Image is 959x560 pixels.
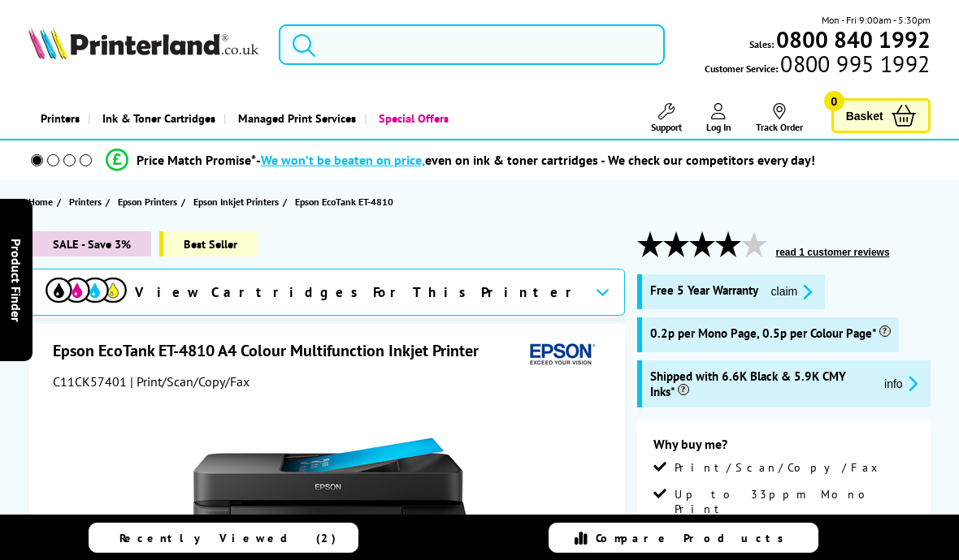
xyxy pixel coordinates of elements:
[28,97,88,139] a: Printers
[69,193,106,210] a: Printers
[69,193,102,210] span: Printers
[28,193,53,210] span: Home
[88,97,223,139] a: Ink & Toner Cartridges
[8,239,24,322] span: Product Finder
[650,282,758,301] span: Free 5 Year Warranty
[295,193,393,210] span: Epson EcoTank ET-4810
[261,152,425,168] span: We won’t be beaten on price,
[53,340,495,361] h1: Epson EcoTank ET-4810 A4 Colour Multifunction Inkjet Printer
[749,37,774,52] span: Sales:
[766,282,818,301] button: promo-description
[119,531,336,545] span: Recently Viewed (2)
[118,193,181,210] a: Epson Printers
[675,460,883,475] span: Print/Scan/Copy/Fax
[295,193,397,210] a: Epson EcoTank ET-4810
[650,368,872,399] span: Shipped with 6.6K Black & 5.9K CMY Inks*
[705,56,930,76] span: Customer Service:
[653,436,914,460] div: Why buy me?
[137,152,256,168] span: Price Match Promise*
[28,27,258,59] img: Printerland Logo
[706,103,731,133] a: Log In
[675,487,914,516] span: Up to 33ppm Mono Print
[193,193,279,210] span: Epson Inkjet Printers
[846,105,883,127] span: Basket
[774,32,931,47] a: 0800 840 1992
[89,523,358,553] a: Recently Viewed (2)
[879,374,922,393] button: promo-description
[46,278,127,303] img: cmyk-icon.svg
[831,98,931,133] a: Basket 0
[159,231,258,256] span: Best Seller
[778,56,930,71] span: 0800 995 1992
[651,121,682,133] span: Support
[8,146,913,174] li: modal_Promise
[651,103,682,133] a: Support
[193,193,283,210] a: Epson Inkjet Printers
[650,325,891,341] span: 0.2p per Mono Page, 0.5p per Colour Page*
[223,97,364,139] a: Managed Print Services
[771,246,895,259] button: read 1 customer reviews
[596,531,792,545] span: Compare Products
[28,231,151,256] span: SALE - Save 3%
[135,283,582,301] span: View Cartridges For This Printer
[824,91,844,111] span: 0
[28,193,57,210] a: Home
[118,193,177,210] span: Epson Printers
[102,97,215,139] span: Ink & Toner Cartridges
[256,152,815,168] div: - even on ink & toner cartridges - We check our competitors every day!
[756,103,803,133] a: Track Order
[776,24,931,54] b: 0800 840 1992
[549,523,818,553] a: Compare Products
[706,121,731,133] span: Log In
[53,373,127,390] span: C11CK57401
[28,27,258,62] a: Printerland Logo
[130,373,250,390] span: | Print/Scan/Copy/Fax
[364,97,457,139] a: Special Offers
[523,340,598,370] img: Epson
[822,12,931,28] span: Mon - Fri 9:00am - 5:30pm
